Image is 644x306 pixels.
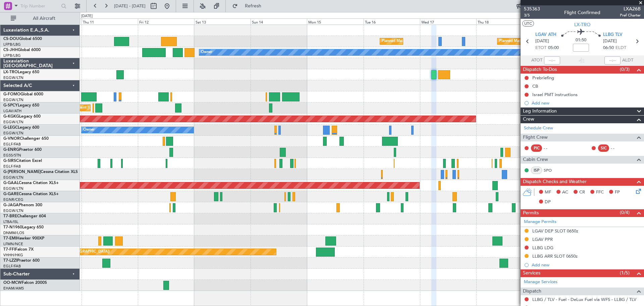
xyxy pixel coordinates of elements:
span: ETOT [535,45,546,51]
div: Flight Confirmed [564,9,600,16]
a: VHHH/HKG [3,253,23,258]
a: G-SIRSCitation Excel [3,159,42,163]
a: EHAM/AMS [3,286,24,291]
a: LX-TROLegacy 650 [3,70,39,74]
span: FP [615,189,620,196]
span: G-VNOR [3,137,20,141]
span: AC [562,189,568,196]
input: Trip Number [20,1,59,11]
div: Thu 11 [82,18,138,25]
span: ATOT [531,57,542,64]
a: G-FOMOGlobal 6000 [3,92,43,96]
a: LLBG / TLV - Fuel - DeLux Fuel via WFS - LLBG / TLV [532,297,636,302]
span: T7-LZZI [3,259,17,263]
span: G-JAGA [3,203,19,207]
input: --:-- [544,56,560,64]
button: UTC [522,20,534,27]
span: T7-FFI [3,248,15,252]
div: Sun 14 [251,18,307,25]
div: PIC [531,144,542,152]
span: 06:50 [603,45,614,51]
a: LTBA/ISL [3,219,18,224]
a: T7-FFIFalcon 7X [3,248,34,252]
a: EGGW/LTN [3,208,23,213]
span: LLBG TLV [603,32,623,38]
span: Dispatch To-Dos [523,66,557,74]
a: LGAV/ATH [3,108,21,114]
span: Pref Charter [620,12,641,18]
a: G-[PERSON_NAME]Cessna Citation XLS [3,170,78,174]
a: T7-BREChallenger 604 [3,214,46,218]
span: OO-MCW [3,281,22,285]
span: CS-JHH [3,48,18,52]
span: FFC [596,189,604,196]
span: Refresh [239,4,267,8]
a: EGGW/LTN [3,120,23,125]
div: Owner [201,47,212,57]
span: LXA26B [620,5,641,12]
a: EGLF/FAB [3,164,21,169]
div: LLBG LDG [532,245,553,251]
div: Planned Maint [GEOGRAPHIC_DATA] ([GEOGRAPHIC_DATA]) [499,36,605,46]
span: G-SIRS [3,159,16,163]
a: Manage Permits [524,219,556,225]
a: G-GAALCessna Citation XLS+ [3,181,59,185]
a: G-ENRGPraetor 600 [3,148,42,152]
span: 3/5 [524,12,540,18]
span: G-GAAL [3,181,19,185]
a: EGGW/LTN [3,131,23,136]
span: 01:50 [576,37,586,44]
div: Planned Maint [GEOGRAPHIC_DATA] ([GEOGRAPHIC_DATA]) [382,36,487,46]
a: EGLF/FAB [3,264,21,269]
a: EGGW/LTN [3,186,23,191]
a: G-LEGCLegacy 600 [3,126,39,130]
a: DNMM/LOS [3,230,24,235]
div: Tue 16 [364,18,420,25]
a: EGNR/CEG [3,197,23,202]
a: EGGW/LTN [3,175,23,180]
span: T7-N1960 [3,225,22,229]
div: Fri 12 [138,18,194,25]
span: CS-DOU [3,37,19,41]
span: All Aircraft [17,16,71,21]
span: G-[PERSON_NAME] [3,170,41,174]
button: Refresh [229,1,269,11]
span: Crew [523,116,534,123]
span: DP [545,199,551,206]
a: T7-EMIHawker 900XP [3,236,44,241]
div: Prebriefing [532,75,554,81]
div: - - [611,145,626,151]
span: 535363 [524,5,540,12]
span: Dispatch [523,288,541,295]
span: LGAV ATH [535,32,556,38]
span: T7-EMI [3,236,16,241]
button: All Aircraft [7,13,73,24]
a: G-VNORChallenger 650 [3,137,49,141]
span: (0/4) [620,209,630,216]
span: ELDT [615,45,626,51]
a: CS-DOUGlobal 6500 [3,37,42,41]
div: Owner [83,125,95,135]
a: SPO [544,167,559,173]
div: Thu 18 [476,18,533,25]
span: ALDT [622,57,633,64]
span: (1/5) [620,269,630,276]
span: G-KGKG [3,115,19,119]
a: T7-N1960Legacy 650 [3,225,44,229]
a: OO-MCWFalcon 2000S [3,281,47,285]
a: LFPB/LBG [3,53,21,58]
span: LX-TRO [574,21,591,28]
span: Dispatch Checks and Weather [523,178,587,186]
span: CR [579,189,585,196]
div: Sat 13 [194,18,251,25]
span: LX-TRO [3,70,18,74]
span: [DATE] [535,38,549,45]
span: 05:00 [548,45,559,51]
a: LFPB/LBG [3,42,21,47]
div: Israel PMT instructions [532,92,578,97]
div: Add new [532,262,641,268]
a: Manage Services [524,279,557,286]
a: T7-LZZIPraetor 600 [3,259,40,263]
span: Leg Information [523,107,557,115]
a: EGLF/FAB [3,142,21,147]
